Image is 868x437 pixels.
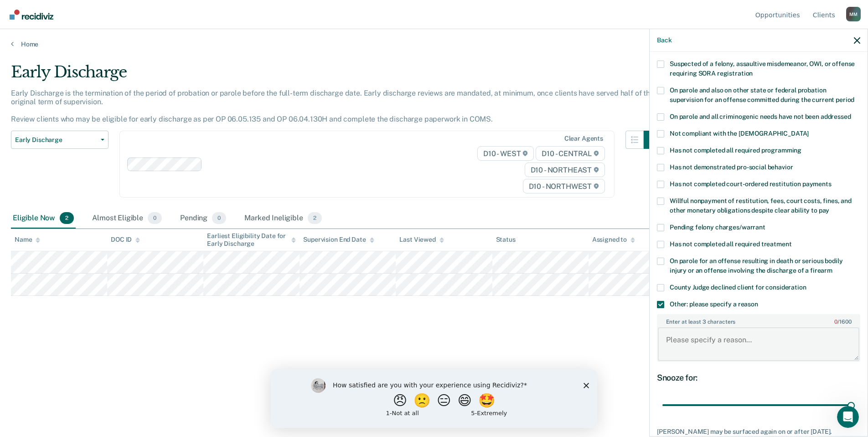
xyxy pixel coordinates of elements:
span: 0 [148,212,162,224]
div: Name [15,236,40,244]
div: Supervision End Date [303,236,374,244]
div: DOC ID [111,236,140,244]
div: Assigned to [592,236,635,244]
label: Enter at least 3 characters [658,315,859,325]
span: Has not completed court-ordered restitution payments [670,180,832,188]
span: D10 - CENTRAL [536,146,605,161]
span: Willful nonpayment of restitution, fees, court costs, fines, and other monetary obligations despi... [670,197,852,214]
span: 2 [60,212,74,224]
div: Last Viewed [399,236,444,244]
img: Recidiviz [10,10,53,20]
div: Marked Ineligible [243,208,324,229]
button: Profile dropdown button [846,7,861,21]
span: D10 - WEST [477,146,534,161]
span: Has not completed all required treatment [670,240,791,248]
span: Has not demonstrated pro-social behavior [670,163,793,171]
span: 2 [308,212,322,224]
span: On parole and also on other state or federal probation supervision for an offense committed durin... [670,86,854,103]
span: Other: please specify a reason [670,300,758,308]
iframe: Intercom live chat [837,406,859,428]
span: On parole for an offense resulting in death or serious bodily injury or an offense involving the ... [670,257,842,274]
div: Earliest Eligibility Date for Early Discharge [207,232,296,248]
div: Eligible Now [11,208,76,229]
div: Almost Eligible [90,208,164,229]
span: Suspected of a felony, assaultive misdemeanor, OWI, or offense requiring SORA registration [670,60,855,77]
span: D10 - NORTHWEST [523,179,605,193]
div: Status [496,236,516,244]
span: 0 [212,212,226,224]
button: Back [657,36,672,44]
div: Snooze for: [657,373,860,383]
iframe: Survey by Kim from Recidiviz [271,369,597,428]
span: Pending felony charges/warrant [670,224,765,231]
div: Clear agents [564,135,603,142]
span: Early Discharge [15,136,97,144]
span: On parole and all criminogenic needs have not been addressed [670,113,851,120]
span: D10 - NORTHEAST [525,163,605,177]
span: / 1600 [834,319,851,325]
span: County Judge declined client for consideration [670,284,806,291]
div: M M [846,7,861,21]
div: Pending [178,208,228,229]
a: Home [11,40,857,48]
span: 0 [834,319,837,325]
p: Early Discharge is the termination of the period of probation or parole before the full-term disc... [11,89,658,124]
div: Early Discharge [11,63,662,89]
span: Has not completed all required programming [670,147,801,154]
span: Not compliant with the [DEMOGRAPHIC_DATA] [670,130,809,137]
div: [PERSON_NAME] may be surfaced again on or after [DATE]. [657,428,860,436]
